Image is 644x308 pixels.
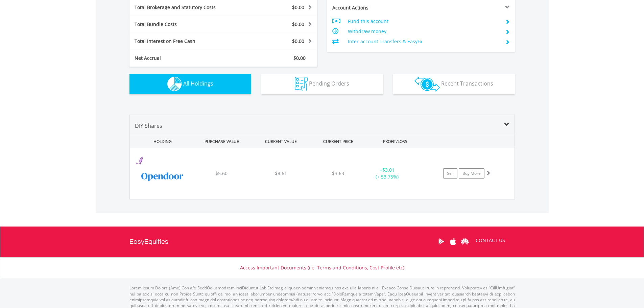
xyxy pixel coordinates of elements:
[414,77,440,92] img: transactions-zar-wht.png
[393,74,515,94] button: Recent Transactions
[327,4,421,11] div: Account Actions
[183,80,213,87] span: All Holdings
[362,167,413,180] div: + (+ 53.75%)
[435,231,447,252] a: Google Play
[443,168,457,179] a: Sell
[135,122,162,129] span: DIY Shares
[129,227,168,257] a: EasyEquities
[348,16,500,26] td: Fund this account
[261,74,383,94] button: Pending Orders
[292,4,304,10] span: $0.00
[292,38,304,44] span: $0.00
[167,77,182,91] img: holdings-wht.png
[293,55,306,61] span: $0.00
[311,135,365,148] div: CURRENT PRICE
[348,26,500,37] td: Withdraw money
[129,74,251,94] button: All Holdings
[295,77,308,91] img: pending_instructions-wht.png
[129,4,239,11] div: Total Brokerage and Statutory Costs
[129,55,239,62] div: Net Accrual
[133,157,191,197] img: EQU.US.OPEN.png
[252,135,310,148] div: CURRENT VALUE
[348,37,500,47] td: Inter-account Transfers & EasyFx
[382,167,395,173] span: $3.01
[193,135,251,148] div: PURCHASE VALUE
[459,231,471,252] a: Huawei
[130,135,192,148] div: HOLDING
[332,170,344,176] span: $3.63
[275,170,287,176] span: $8.61
[471,231,510,250] a: CONTACT US
[129,21,239,28] div: Total Bundle Costs
[366,135,424,148] div: PROFIT/LOSS
[459,168,484,179] a: Buy More
[240,264,404,271] a: Access Important Documents (i.e. Terms and Conditions, Cost Profile etc)
[441,80,493,87] span: Recent Transactions
[215,170,228,176] span: $5.60
[309,80,349,87] span: Pending Orders
[447,231,459,252] a: Apple
[129,38,239,45] div: Total Interest on Free Cash
[292,21,304,27] span: $0.00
